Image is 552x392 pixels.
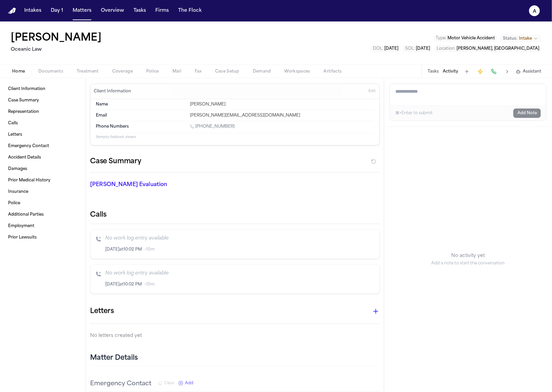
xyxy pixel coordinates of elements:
span: Assistant [523,69,541,74]
button: Activity [443,69,458,74]
a: Additional Parties [5,209,80,220]
dt: Email [96,113,186,118]
div: [PERSON_NAME][EMAIL_ADDRESS][DOMAIN_NAME] [190,113,374,118]
span: Home [12,69,25,74]
span: Documents [38,69,63,74]
p: Add a note to start the conversation [432,261,505,266]
p: No work log entry available [105,235,374,242]
span: Type : [436,36,446,40]
button: Create Immediate Task [476,67,485,76]
h1: [PERSON_NAME] [11,32,102,44]
button: Edit matter name [11,32,102,44]
div: ⌘+Enter to submit [395,111,433,116]
span: Phone Numbers [96,124,129,129]
span: Clear [164,381,174,386]
a: Client Information [5,84,80,94]
button: Tasks [131,5,149,17]
button: Edit DOL: 2023-05-07 [371,45,400,52]
h2: Oceanic Law [11,46,104,54]
button: Firms [153,5,171,17]
span: • 15m [145,282,155,287]
span: Location : [437,47,456,51]
span: [DATE] at 10:02 PM [105,282,142,287]
span: Coverage [112,69,133,74]
dt: Name [96,102,186,107]
p: No work log entry available [105,270,374,277]
button: Edit SOL: 2025-05-07 [403,45,432,52]
button: Change status from Intake [500,35,541,43]
span: Police [146,69,159,74]
h2: Matter Details [90,353,138,363]
p: No activity yet [432,253,505,259]
span: [DATE] at 10:02 PM [105,247,142,252]
span: Workspaces [284,69,310,74]
span: Case Setup [215,69,239,74]
a: Police [5,198,80,209]
button: Matters [70,5,94,17]
span: SOL : [405,47,415,51]
span: [PERSON_NAME], [GEOGRAPHIC_DATA] [457,47,539,51]
button: Intakes [22,5,44,17]
button: Clear Emergency Contact [158,381,174,386]
button: Add New [179,381,193,386]
span: Intake [519,36,532,41]
a: Prior Medical History [5,175,80,186]
span: Artifacts [324,69,342,74]
a: Representation [5,106,80,117]
a: Emergency Contact [5,141,80,151]
button: Edit Location: Kendall, FL [435,45,541,52]
button: The Flock [175,5,204,17]
p: [PERSON_NAME] Evaluation [90,181,181,189]
a: Accident Details [5,152,80,163]
button: Edit Type: Motor Vehicle Accident [434,35,497,42]
a: Home [8,8,16,14]
a: Damages [5,164,80,174]
button: Overview [98,5,127,17]
p: No letters created yet [90,332,380,340]
button: Add Task [462,67,472,76]
h3: Client Information [92,89,132,94]
span: Fax [195,69,202,74]
span: [DATE] [384,47,398,51]
h2: Case Summary [90,156,141,167]
img: Finch Logo [8,8,16,14]
button: Day 1 [48,5,66,17]
button: Tasks [428,69,439,74]
span: Status: [503,36,517,41]
div: [PERSON_NAME] [190,102,374,107]
a: Call 1 (305) 538-4621 [190,124,235,129]
a: Employment [5,221,80,231]
span: Treatment [77,69,99,74]
a: Prior Lawsuits [5,232,80,243]
button: Assistant [516,69,541,74]
p: 9 empty fields not shown. [96,135,374,140]
h2: Calls [90,210,380,220]
span: [DATE] [416,47,430,51]
a: Insurance [5,186,80,197]
span: Motor Vehicle Accident [447,36,495,40]
span: Demand [253,69,271,74]
span: DOL : [373,47,383,51]
button: Make a Call [489,67,499,76]
span: • 15m [145,247,155,252]
a: Letters [5,129,80,140]
span: Add [185,381,193,386]
span: Edit [368,89,376,94]
button: Edit [366,86,378,97]
a: Case Summary [5,95,80,106]
span: Mail [172,69,181,74]
h1: Letters [90,306,114,317]
h3: Emergency Contact [90,379,151,389]
button: Add Note [513,108,541,118]
a: Calls [5,118,80,129]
